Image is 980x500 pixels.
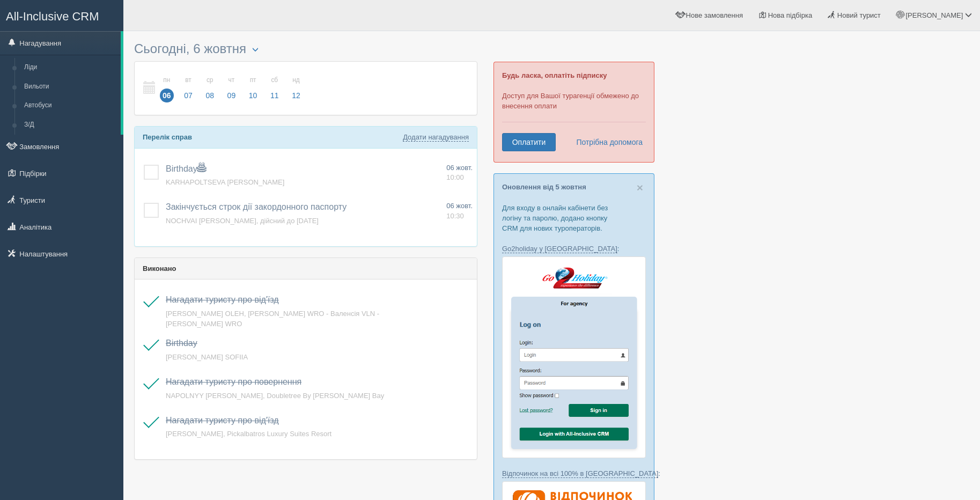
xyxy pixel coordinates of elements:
a: пт 10 [243,70,263,107]
span: Нова підбірка [768,11,813,19]
a: Закінчується строк дії закордонного паспорту [166,202,347,211]
a: 06 жовт. 10:30 [446,201,473,221]
p: : [502,244,646,254]
a: Оновлення від 5 жовтня [502,183,586,191]
a: Birthday [166,164,206,173]
a: Go2holiday у [GEOGRAPHIC_DATA] [502,245,617,253]
a: нд 12 [286,70,304,107]
a: [PERSON_NAME] OLEH, [PERSON_NAME] WRO - Валенсія VLN - [PERSON_NAME] WRO [166,310,379,328]
span: 11 [268,89,282,102]
span: 08 [203,89,217,102]
a: чт 09 [222,70,242,107]
b: Будь ласка, оплатіть підписку [502,71,607,79]
a: сб 11 [264,70,285,107]
small: сб [268,76,282,85]
h3: Сьогодні, 6 жовтня [134,42,477,56]
small: пн [160,76,174,85]
a: NAPOLNYY [PERSON_NAME], Doubletree By [PERSON_NAME] Bay [166,392,384,400]
a: Оплатити [502,133,556,151]
a: Вильоти [19,77,121,97]
span: Нове замовлення [686,11,743,19]
a: KARHAPOLTSEVA [PERSON_NAME] [166,178,284,186]
small: ср [203,76,217,85]
a: 06 жовт. 10:00 [446,163,473,183]
span: 09 [225,89,239,102]
span: All-Inclusive CRM [6,10,99,23]
a: NOCHVAI [PERSON_NAME], дійсний до [DATE] [166,217,319,225]
span: [PERSON_NAME] [905,11,963,19]
a: [PERSON_NAME] SOFIIA [166,353,248,361]
p: : [502,468,646,479]
a: Нагадати туристу про від'їзд [166,416,279,425]
a: Нагадати туристу про повернення [166,377,301,386]
a: Birthday [166,339,197,348]
b: Виконано [143,264,176,273]
span: 10 [246,89,260,102]
a: Нагадати туристу про від'їзд [166,295,279,304]
span: Новий турист [837,11,881,19]
span: × [637,181,643,194]
a: вт 07 [178,70,198,107]
small: вт [181,76,195,85]
a: Потрібна допомога [569,133,643,151]
a: Автобуси [19,96,121,115]
small: нд [289,76,303,85]
a: ср 08 [200,70,220,107]
small: пт [246,76,260,85]
a: пн 06 [157,70,177,107]
a: All-Inclusive CRM [1,1,123,30]
span: 06 [160,89,174,102]
small: чт [225,76,239,85]
a: Ліди [19,58,121,77]
a: [PERSON_NAME], Pickalbatros Luxury Suites Resort [166,430,331,438]
span: 06 жовт. [446,164,473,172]
span: 07 [181,89,195,102]
span: 10:30 [446,212,464,220]
a: З/Д [19,115,121,135]
p: Для входу в онлайн кабінети без логіну та паролю, додано кнопку CRM для нових туроператорів. [502,203,646,233]
b: Перелік справ [143,133,192,141]
div: Доступ для Вашої турагенції обмежено до внесення оплати [493,62,654,163]
span: 10:00 [446,173,464,181]
button: Close [637,182,643,193]
img: go2holiday-login-via-crm-for-travel-agents.png [502,256,646,458]
a: Додати нагадування [403,133,469,142]
span: 06 жовт. [446,202,473,210]
a: Відпочинок на всі 100% в [GEOGRAPHIC_DATA] [502,469,658,478]
span: 12 [289,89,303,102]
